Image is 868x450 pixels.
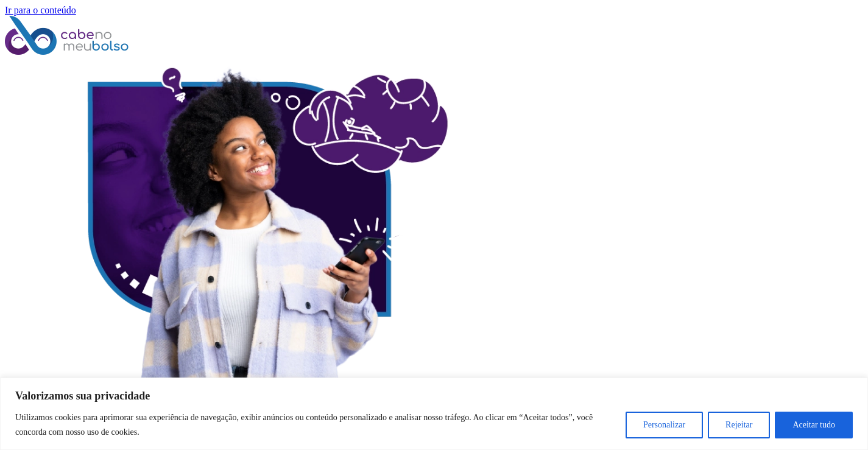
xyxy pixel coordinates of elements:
[770,412,853,438] button: Aceitar tudo
[372,11,496,50] img: Cabe no Meu Bolso
[609,412,694,438] button: Personalizar
[699,412,765,438] button: Rejeitar
[582,291,782,324] a: Consultar meu CPF
[568,200,782,270] p: Aqui você escolhe o valor da parcela que cabe no seu bolso. Seu dinheiro, suas regras!
[434,103,782,188] h2: Negocie seus débitos com a Cabe No Meu Bolso!
[15,388,853,403] p: Valorizamos sua privacidade
[15,410,600,440] p: Utilizamos cookies para aprimorar sua experiência de navegação, exibir anúncios ou conteúdo perso...
[613,300,751,315] span: Consultar meu CPF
